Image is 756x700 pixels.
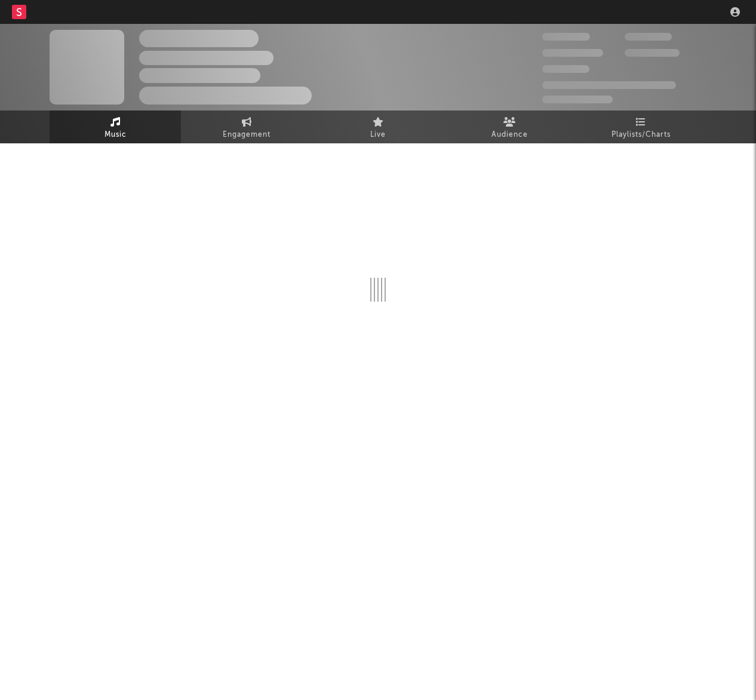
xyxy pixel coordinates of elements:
span: Playlists/Charts [611,128,671,142]
a: Audience [444,110,575,143]
span: Live [370,128,386,142]
span: Engagement [223,128,271,142]
span: 100,000 [625,33,672,41]
span: 300,000 [542,33,590,41]
span: Audience [491,128,528,142]
span: 1,000,000 [625,49,680,57]
span: Jump Score: 85.0 [542,96,613,103]
span: 50,000,000 [542,49,603,57]
a: Playlists/Charts [575,110,706,143]
span: Music [105,128,127,142]
a: Music [50,110,181,143]
span: 50,000,000 Monthly Listeners [542,81,676,89]
a: Engagement [181,110,312,143]
a: Live [312,110,444,143]
span: 100,000 [542,65,589,73]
